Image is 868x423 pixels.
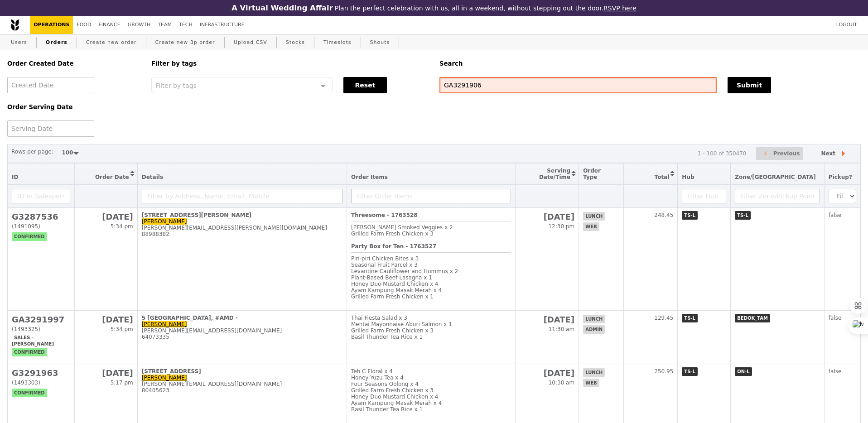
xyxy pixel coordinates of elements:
span: Piri‑piri Chicken Bites x 3 [351,255,419,262]
div: [PERSON_NAME][EMAIL_ADDRESS][PERSON_NAME][DOMAIN_NAME] [142,225,342,231]
span: confirmed [12,348,47,356]
div: (1493325) [12,326,70,332]
a: [PERSON_NAME] [142,218,187,225]
h2: [DATE] [520,212,574,221]
span: false [829,368,842,375]
div: Honey Yuzu Tea x 4 [351,375,511,381]
span: web [583,222,599,231]
div: 64073335 [142,334,342,340]
div: Honey Duo Mustard Chicken x 4 [351,394,511,400]
div: (1491095) [12,223,70,230]
h2: GA3291997 [12,315,70,324]
span: Details [142,174,163,180]
div: [STREET_ADDRESS][PERSON_NAME] [142,212,342,218]
div: Teh C Floral x 4 [351,368,511,375]
a: [PERSON_NAME] [142,375,187,381]
h5: Order Serving Date [7,104,140,111]
a: Timeslots [320,34,355,51]
span: admin [583,325,605,334]
div: [STREET_ADDRESS] [142,368,342,375]
span: 11:30 am [549,326,574,332]
h2: G3287536 [12,212,70,221]
span: 5:17 pm [111,380,133,386]
div: 5 [GEOGRAPHIC_DATA], #AMD - [142,315,342,321]
a: Orders [42,34,71,51]
span: [PERSON_NAME] Smoked Veggies x 2 [351,224,453,231]
span: Honey Duo Mustard Chicken x 4 [351,281,439,287]
h2: G3291963 [12,368,70,378]
div: Four Seasons Oolong x 4 [351,381,511,387]
a: Users [7,34,31,51]
button: Next [813,147,857,160]
div: Ayam Kampung Masak Merah x 4 [351,400,511,406]
div: Mentai Mayonnaise Aburi Salmon x 1 [351,321,511,327]
span: Ayam Kampung Masak Merah x 4 [351,287,442,293]
a: Food [73,16,95,34]
a: Create new 3p order [152,34,219,51]
h2: [DATE] [520,315,574,324]
div: 1 - 100 of 350470 [698,150,747,157]
span: Grilled Farm Fresh Chicken x 3 [351,231,434,237]
b: Party Box for Ten - 1763527 [351,243,436,250]
input: Filter by Address, Name, Email, Mobile [142,189,342,203]
button: Submit [728,77,771,93]
span: 248.45 [654,212,673,218]
span: TS-L [682,314,698,322]
span: TS-L [682,367,698,376]
a: [PERSON_NAME] [142,321,187,327]
div: Basil Thunder Tea Rice x 1 [351,406,511,413]
span: 12:30 pm [548,223,574,230]
span: Levantine Cauliflower and Hummus x 2 [351,268,458,274]
input: Serving Date [7,120,94,137]
span: Order Type [583,168,601,180]
a: Create new order [82,34,140,51]
a: Logout [833,16,861,34]
span: TS-L [735,211,751,220]
div: Plan the perfect celebration with us, all in a weekend, without stepping out the door. [173,4,695,12]
button: Previous [756,147,803,160]
h2: [DATE] [520,368,574,378]
div: Thai Fiesta Salad x 3 [351,315,511,321]
h2: [DATE] [79,368,133,378]
span: 129.45 [654,315,673,321]
span: lunch [583,315,605,323]
span: 10:30 am [549,380,574,386]
button: Reset [343,77,387,93]
span: Seasonal Fruit Parcel x 3 [351,262,418,268]
a: Stocks [282,34,309,51]
img: Grain logo [11,19,19,31]
span: Next [821,148,835,159]
div: 88988382 [142,231,342,237]
span: Previous [773,148,800,159]
h2: [DATE] [79,212,133,221]
h5: Order Created Date [7,60,140,67]
a: Growth [124,16,154,34]
span: 5:34 pm [111,223,133,230]
div: Grilled Farm Fresh Chicken x 3 [351,387,511,394]
span: Hub [682,174,694,180]
input: Created Date [7,77,94,93]
span: confirmed [12,389,47,397]
input: ID or Salesperson name [12,189,70,203]
a: Operations [30,16,73,34]
span: false [829,212,842,218]
input: Filter Hub [682,189,726,203]
span: Sales - [PERSON_NAME] [12,333,56,348]
span: Filter by tags [155,81,197,89]
input: Search any field [439,77,717,93]
span: lunch [583,368,605,377]
a: Tech [175,16,196,34]
span: BEDOK_TAM [735,314,770,322]
a: Finance [95,16,124,34]
span: ID [12,174,18,180]
div: [PERSON_NAME][EMAIL_ADDRESS][DOMAIN_NAME] [142,381,342,387]
span: Plant‑Based Beef Lasagna x 1 [351,274,432,281]
div: 80405623 [142,387,342,394]
input: Filter Zone/Pickup Point [735,189,820,203]
span: confirmed [12,232,47,241]
label: Rows per page: [11,147,53,156]
span: Order Items [351,174,388,180]
a: Upload CSV [230,34,271,51]
span: false [829,315,842,321]
span: lunch [583,212,605,221]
